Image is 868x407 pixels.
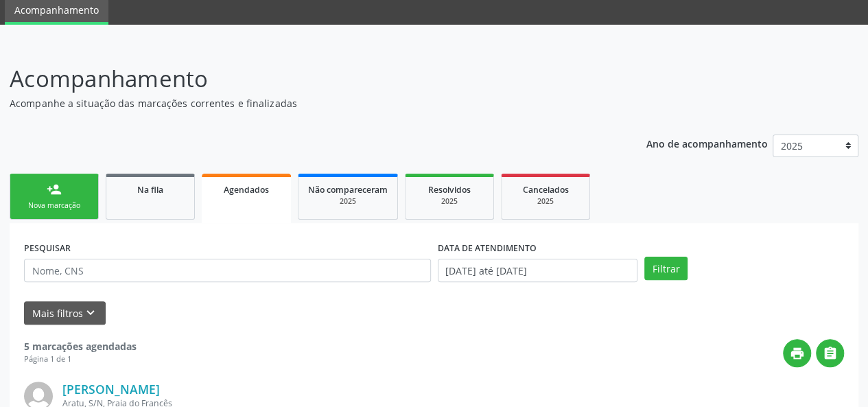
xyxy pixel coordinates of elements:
input: Nome, CNS [24,259,431,282]
div: 2025 [308,196,388,207]
a: [PERSON_NAME] [62,382,160,397]
i: keyboard_arrow_down [83,305,98,321]
div: Página 1 de 1 [24,353,137,365]
p: Acompanhamento [10,62,604,96]
span: Não compareceram [308,184,388,196]
p: Acompanhe a situação das marcações correntes e finalizadas [10,96,604,111]
span: Na fila [137,184,163,196]
button: Mais filtroskeyboard_arrow_down [24,301,106,325]
div: 2025 [415,196,484,207]
div: 2025 [511,196,580,207]
button: print [783,339,811,367]
div: Nova marcação [20,200,89,211]
i:  [823,346,838,361]
span: Cancelados [523,184,569,196]
i: print [790,346,805,361]
button:  [816,339,844,367]
button: Filtrar [644,257,688,280]
label: PESQUISAR [24,237,71,259]
input: Selecione um intervalo [438,259,637,282]
div: person_add [47,182,62,197]
span: Agendados [224,184,269,196]
label: DATA DE ATENDIMENTO [438,237,537,259]
strong: 5 marcações agendadas [24,340,137,353]
span: Resolvidos [428,184,471,196]
p: Ano de acompanhamento [646,135,768,152]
